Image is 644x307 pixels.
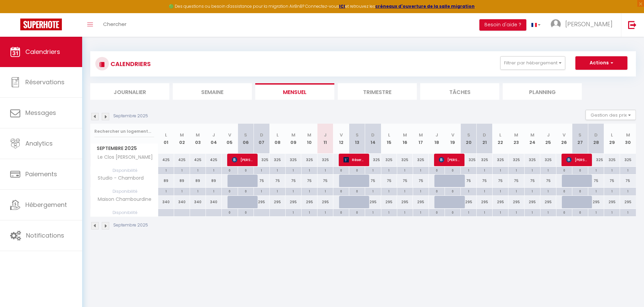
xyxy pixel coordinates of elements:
[461,167,476,173] div: 1
[493,154,508,166] div: 325
[525,209,540,215] div: 1
[206,175,222,187] div: 89
[286,167,301,173] div: 1
[572,167,588,173] div: 0
[244,132,247,138] abbr: S
[339,3,345,9] a: ICI
[530,132,534,138] abbr: M
[540,154,556,166] div: 325
[270,167,285,173] div: 1
[397,196,413,208] div: 295
[222,209,237,215] div: 0
[493,124,508,154] th: 22
[349,167,365,173] div: 0
[90,83,169,100] li: Journalier
[349,124,365,154] th: 13
[25,48,60,56] span: Calendriers
[445,124,460,154] th: 19
[20,19,62,30] img: Super Booking
[540,196,556,208] div: 295
[286,209,301,215] div: 1
[91,188,158,195] span: Disponibilité
[301,196,317,208] div: 295
[620,167,636,173] div: 1
[174,196,190,208] div: 340
[254,154,269,166] div: 325
[206,167,221,173] div: 1
[302,209,317,215] div: 1
[413,196,429,208] div: 295
[429,167,445,173] div: 0
[429,124,445,154] th: 18
[381,124,397,154] th: 15
[301,154,317,166] div: 325
[588,175,604,187] div: 75
[413,124,429,154] th: 17
[92,196,153,203] span: Maison Chambourdine
[317,154,333,166] div: 325
[546,13,621,37] a: ... [PERSON_NAME]
[556,188,572,194] div: 0
[206,188,221,194] div: 1
[514,132,518,138] abbr: M
[547,132,550,138] abbr: J
[228,132,231,138] abbr: V
[365,209,381,215] div: 1
[269,196,285,208] div: 295
[493,167,508,173] div: 1
[174,188,190,194] div: 1
[604,188,620,194] div: 1
[26,231,64,240] span: Notifications
[435,132,438,138] abbr: J
[317,124,333,154] th: 11
[254,175,269,187] div: 75
[222,124,238,154] th: 05
[365,124,381,154] th: 14
[333,124,349,154] th: 12
[381,209,397,215] div: 1
[232,153,253,166] span: [PERSON_NAME]
[420,83,499,100] li: Tâches
[381,167,397,173] div: 1
[413,175,429,187] div: 75
[365,196,381,208] div: 295
[286,188,301,194] div: 1
[626,132,630,138] abbr: M
[493,196,508,208] div: 295
[254,167,269,173] div: 1
[461,175,477,187] div: 75
[238,188,254,194] div: 0
[25,170,57,178] span: Paiements
[604,175,620,187] div: 75
[375,3,475,9] a: créneaux d'ouverture de la salle migration
[508,124,524,154] th: 23
[222,188,237,194] div: 0
[493,188,508,194] div: 1
[158,175,174,187] div: 89
[594,132,598,138] abbr: D
[397,209,413,215] div: 1
[477,209,492,215] div: 1
[301,175,317,187] div: 75
[477,196,493,208] div: 295
[572,188,588,194] div: 0
[525,167,540,173] div: 1
[158,154,174,166] div: 425
[477,124,493,154] th: 21
[556,209,572,215] div: 0
[461,209,476,215] div: 1
[477,167,492,173] div: 1
[302,167,317,173] div: 1
[381,188,397,194] div: 1
[429,209,445,215] div: 0
[91,144,158,153] span: Septembre 2025
[109,56,151,71] h3: CALENDRIERS
[381,196,397,208] div: 295
[477,154,493,166] div: 325
[190,175,206,187] div: 89
[349,209,365,215] div: 0
[620,124,636,154] th: 30
[324,132,327,138] abbr: J
[508,196,524,208] div: 295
